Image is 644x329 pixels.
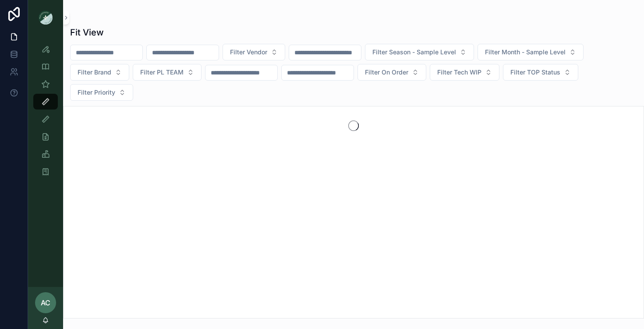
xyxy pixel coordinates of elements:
button: Select Button [357,64,426,81]
span: Filter Season - Sample Level [372,48,456,57]
button: Select Button [70,64,129,81]
span: Filter Month - Sample Level [485,48,566,57]
img: App logo [39,11,53,25]
span: Filter On Order [365,68,408,77]
button: Select Button [365,44,474,60]
button: Select Button [430,64,499,81]
button: Select Button [503,64,578,81]
button: Select Button [70,84,133,101]
span: Filter TOP Status [510,68,560,77]
span: Filter Tech WIP [437,68,481,77]
button: Select Button [223,44,285,60]
div: scrollable content [28,35,63,287]
span: Filter Priority [78,88,115,97]
h1: Fit View [70,26,104,39]
span: Filter Brand [78,68,111,77]
span: Filter PL TEAM [140,68,184,77]
span: AC [41,297,50,308]
button: Select Button [133,64,202,81]
span: Filter Vendor [230,48,267,57]
button: Select Button [478,44,584,60]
